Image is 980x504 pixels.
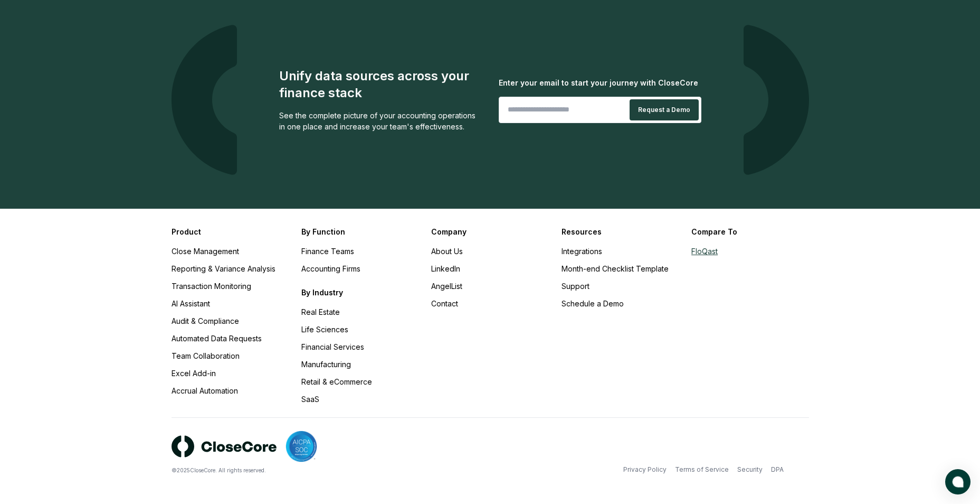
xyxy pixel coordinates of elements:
a: Schedule a Demo [562,299,624,308]
a: FloQast [691,247,718,256]
h3: Product [172,226,289,237]
div: See the complete picture of your accounting operations in one place and increase your team's effe... [279,110,482,132]
a: Life Sciences [301,325,348,334]
a: Finance Teams [301,247,354,256]
button: atlas-launcher [945,469,971,494]
img: SOC 2 compliant [286,431,317,462]
a: Real Estate [301,307,340,316]
h3: Company [431,226,548,237]
a: Integrations [562,247,602,256]
a: Audit & Compliance [172,316,239,325]
img: logo [744,25,809,175]
h3: By Function [301,226,418,237]
a: Excel Add-in [172,369,216,378]
a: AngelList [431,282,462,291]
div: Enter your email to start your journey with CloseCore [499,77,701,88]
a: Team Collaboration [172,351,240,360]
a: Security [737,465,763,474]
h3: Compare To [691,226,808,237]
div: © 2025 CloseCore. All rights reserved. [172,466,490,474]
a: Manufacturing [301,360,351,369]
a: LinkedIn [431,264,460,273]
a: Reporting & Variance Analysis [172,264,275,273]
a: Support [562,282,589,291]
h3: Resources [562,226,679,237]
a: Contact [431,299,458,308]
div: Unify data sources across your finance stack [279,68,482,101]
img: logo [172,435,277,458]
a: About Us [431,247,463,256]
img: logo [172,25,237,175]
a: Financial Services [301,342,364,351]
a: Privacy Policy [623,465,667,474]
a: Accrual Automation [172,386,238,395]
a: Retail & eCommerce [301,377,372,386]
a: Close Management [172,247,239,256]
h3: By Industry [301,287,418,298]
a: SaaS [301,395,319,404]
a: Month-end Checklist Template [562,264,669,273]
a: Terms of Service [675,465,729,474]
a: DPA [771,465,784,474]
a: AI Assistant [172,299,210,308]
a: Accounting Firms [301,264,360,273]
button: Request a Demo [630,99,699,120]
a: Automated Data Requests [172,334,262,343]
a: Transaction Monitoring [172,282,251,291]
